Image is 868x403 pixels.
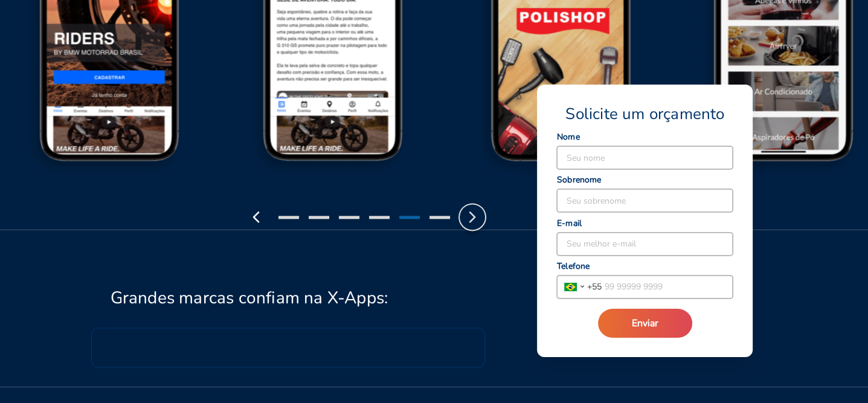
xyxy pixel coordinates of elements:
span: + 55 [587,280,602,293]
input: Seu melhor e-mail [557,233,733,256]
button: Enviar [598,309,692,338]
input: 99 99999 9999 [602,276,733,298]
span: Solicite um orçamento [565,104,724,124]
h2: Grandes marcas confiam na X-Apps: [111,288,388,308]
span: Enviar [632,317,658,330]
input: Seu sobrenome [557,189,733,212]
input: Seu nome [557,146,733,169]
